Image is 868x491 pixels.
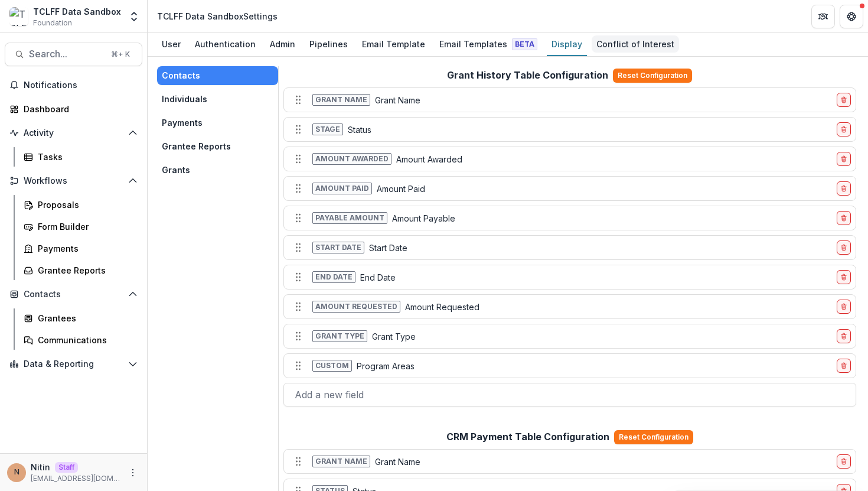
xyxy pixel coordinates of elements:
p: Grant Name [375,94,420,106]
button: Move field [289,452,308,471]
nav: breadcrumb [152,8,282,25]
a: User [157,33,185,56]
button: Move field [289,120,308,139]
button: Reset Configuration [613,69,692,83]
span: End date [312,271,355,283]
div: Email Templates [435,35,542,53]
a: Tasks [19,147,142,167]
a: Proposals [19,195,142,214]
p: End Date [360,271,396,284]
button: Contacts [157,66,278,85]
span: Amount paid [312,183,372,194]
div: Display [547,35,587,53]
p: Nitin [31,461,50,473]
div: User [157,35,185,53]
span: Data & Reporting [24,359,123,369]
span: Start date [312,242,364,253]
a: Form Builder [19,217,142,236]
span: Payable amount [312,212,387,224]
span: Search... [29,48,104,60]
img: TCLFF Data Sandbox [9,7,28,26]
div: Admin [265,35,300,53]
button: delete-field-row [837,454,851,469]
span: Grant name [312,456,370,467]
div: Payments [38,242,133,255]
a: Conflict of Interest [592,33,679,56]
button: delete-field-row [837,211,851,225]
button: delete-field-row [837,329,851,343]
button: Payments [157,113,278,132]
span: Beta [512,38,537,50]
a: Grantee Reports [19,261,142,280]
div: ⌘ + K [109,48,132,61]
button: Notifications [5,76,142,95]
h2: CRM Payment Table Configuration [446,431,609,443]
span: Activity [24,128,123,138]
button: Reset Configuration [614,430,693,444]
button: Open Contacts [5,285,142,304]
div: Email Template [357,35,430,53]
h2: Grant History Table Configuration [447,70,608,81]
a: Email Templates Beta [435,33,542,56]
div: Grantee Reports [38,264,133,277]
button: More [126,466,140,480]
button: Open Workflows [5,171,142,190]
button: Move field [289,356,308,375]
button: Move field [289,297,308,316]
button: delete-field-row [837,240,851,255]
a: Authentication [190,33,260,56]
button: delete-field-row [837,93,851,107]
span: Stage [312,123,343,135]
div: Conflict of Interest [592,35,679,53]
p: Staff [55,462,78,473]
p: Program Areas [357,360,415,372]
div: Grantees [38,312,133,324]
a: Communications [19,330,142,350]
button: Get Help [840,5,863,28]
button: delete-field-row [837,152,851,166]
div: Dashboard [24,103,133,115]
button: Search... [5,43,142,66]
p: Amount Requested [405,301,479,313]
p: Status [348,123,371,136]
a: Payments [19,239,142,258]
span: Grant type [312,330,367,342]
div: Tasks [38,151,133,163]
p: Grant Name [375,456,420,468]
a: Admin [265,33,300,56]
button: delete-field-row [837,181,851,196]
button: delete-field-row [837,122,851,136]
button: Move field [289,238,308,257]
button: Open Activity [5,123,142,142]
div: Proposals [38,199,133,211]
a: Display [547,33,587,56]
button: Grants [157,161,278,180]
button: Move field [289,327,308,346]
button: Open entity switcher [126,5,142,28]
button: Individuals [157,90,278,109]
button: Open Data & Reporting [5,355,142,373]
span: Amount awarded [312,153,391,165]
p: Start Date [369,242,407,254]
button: Partners [811,5,835,28]
a: Pipelines [305,33,353,56]
button: Move field [289,179,308,198]
button: Grantee Reports [157,137,278,156]
span: Workflows [24,176,123,186]
span: Foundation [33,18,72,28]
div: Nitin [14,469,19,476]
div: Communications [38,334,133,346]
span: Notifications [24,80,138,90]
button: Move field [289,90,308,109]
p: Amount Payable [392,212,455,225]
button: Move field [289,149,308,168]
div: Form Builder [38,220,133,233]
div: Pipelines [305,35,353,53]
a: Grantees [19,308,142,328]
a: Email Template [357,33,430,56]
span: Grant name [312,94,370,106]
span: Amount requested [312,301,400,313]
p: Amount Awarded [396,153,462,165]
span: Contacts [24,290,123,300]
button: Move field [289,209,308,227]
